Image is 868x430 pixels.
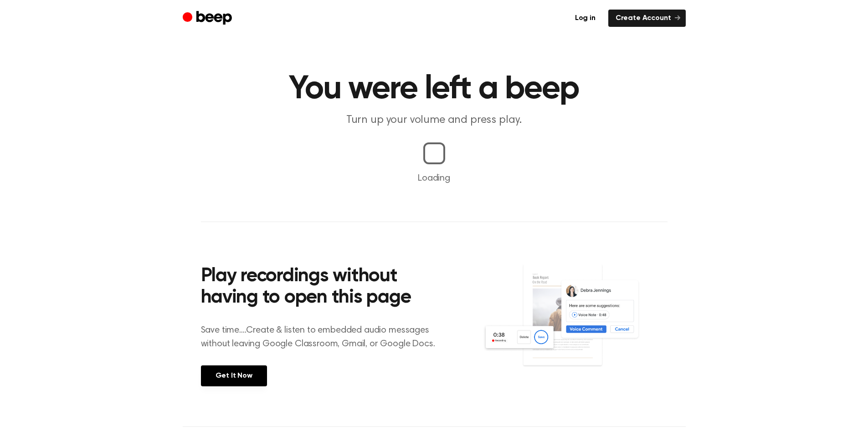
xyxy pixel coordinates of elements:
a: Log in [568,10,603,27]
a: Beep [183,10,234,27]
a: Create Account [608,10,686,27]
p: Save time....Create & listen to embedded audio messages without leaving Google Classroom, Gmail, ... [201,324,447,351]
p: Turn up your volume and press play. [259,113,609,128]
img: Voice Comments on Docs and Recording Widget [483,263,667,385]
h2: Play recordings without having to open this page [201,266,447,309]
p: Loading [11,172,857,185]
a: Get It Now [201,365,267,386]
h1: You were left a beep [201,73,668,106]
